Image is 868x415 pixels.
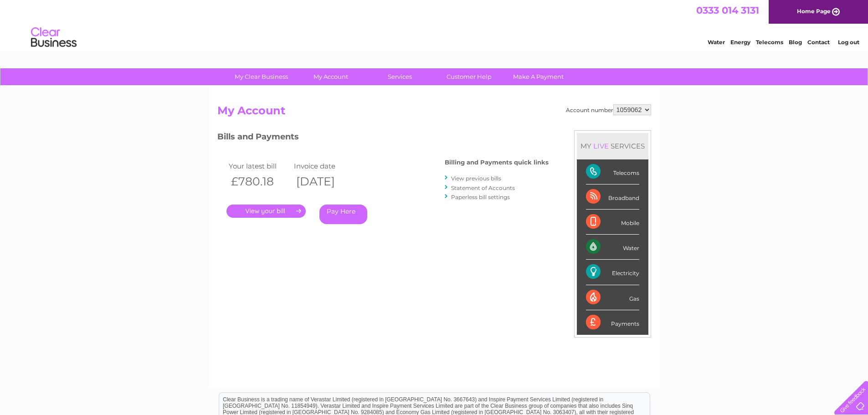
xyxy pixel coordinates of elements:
[591,142,611,150] div: LIVE
[586,235,639,260] div: Water
[586,310,639,335] div: Payments
[226,160,292,172] td: Your latest bill
[219,5,650,44] div: Clear Business is a trading name of Verastar Limited (registered in [GEOGRAPHIC_DATA] No. 3667643...
[445,159,549,166] h4: Billing and Payments quick links
[362,68,437,85] a: Services
[708,39,725,46] a: Water
[807,39,830,46] a: Contact
[838,39,859,46] a: Log out
[31,24,77,51] img: logo.png
[586,285,639,310] div: Gas
[501,68,576,85] a: Make A Payment
[224,68,299,85] a: My Clear Business
[451,184,515,191] a: Statement of Accounts
[577,133,648,159] div: MY SERVICES
[226,172,292,191] th: £780.18
[586,260,639,285] div: Electricity
[451,175,501,182] a: View previous bills
[431,68,507,85] a: Customer Help
[566,104,651,115] div: Account number
[789,39,802,46] a: Blog
[586,210,639,235] div: Mobile
[292,172,357,191] th: [DATE]
[586,159,639,184] div: Telecoms
[292,160,357,172] td: Invoice date
[756,39,783,46] a: Telecoms
[586,184,639,210] div: Broadband
[226,205,306,218] a: .
[451,194,510,200] a: Paperless bill settings
[217,130,549,146] h3: Bills and Payments
[217,104,651,122] h2: My Account
[730,39,750,46] a: Energy
[319,205,367,224] a: Pay Here
[293,68,368,85] a: My Account
[696,5,759,16] a: 0333 014 3131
